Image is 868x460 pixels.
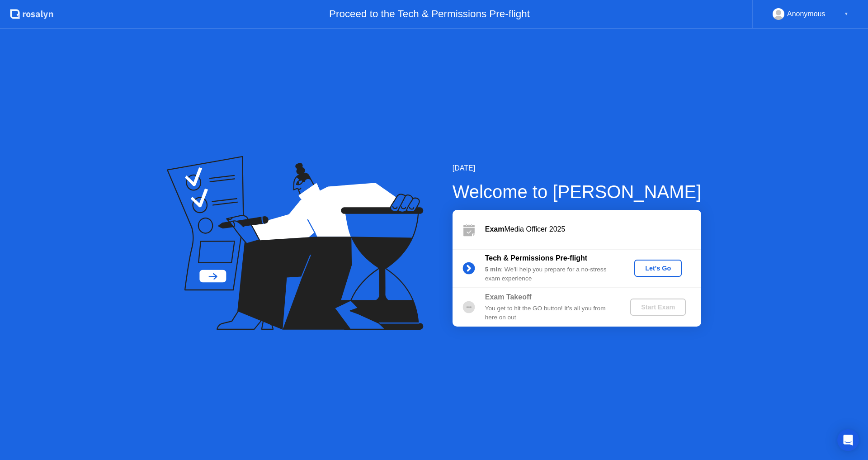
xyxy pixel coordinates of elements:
div: : We’ll help you prepare for a no-stress exam experience [485,265,615,284]
button: Start Exam [630,299,686,316]
div: Anonymous [787,8,826,20]
b: Tech & Permissions Pre-flight [485,254,587,262]
div: Let's Go [638,265,678,272]
button: Let's Go [634,260,682,277]
div: Media Officer 2025 [485,224,701,235]
b: Exam [485,225,505,233]
div: You get to hit the GO button! It’s all you from here on out [485,304,615,322]
div: Start Exam [634,304,682,311]
div: Open Intercom Messenger [837,429,859,451]
div: [DATE] [453,163,702,174]
div: ▼ [844,8,849,20]
div: Welcome to [PERSON_NAME] [453,178,702,205]
b: Exam Takeoff [485,293,532,301]
b: 5 min [485,266,501,273]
